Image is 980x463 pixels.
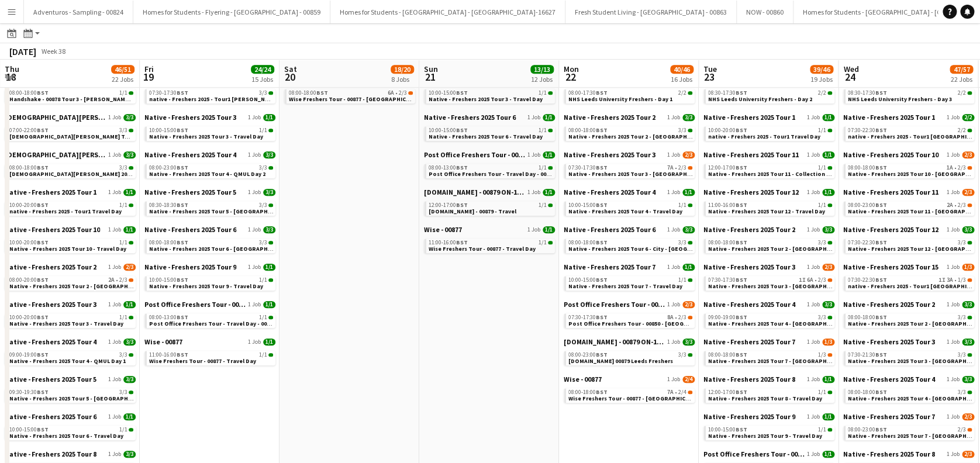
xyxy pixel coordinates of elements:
[527,189,540,196] span: 1 Job
[119,240,127,246] span: 1/1
[703,225,834,262] div: Native - Freshers 2025 Tour 21 Job3/308:00-18:00BST3/3Native - Freshers 2025 Tour 2 - [GEOGRAPHIC...
[5,225,136,262] div: Native - Freshers 2025 Tour 101 Job1/110:00-20:00BST1/1Native - Freshers 2025 Tour 10 - Travel Day
[568,164,692,177] a: 07:30-17:30BST7A•2/3Native - Freshers 2025 Tour 3 - [GEOGRAPHIC_DATA] Day 1
[424,188,555,196] a: [DOMAIN_NAME] - 00879 ON-162111 Job1/1
[843,225,974,262] div: Native - Freshers 2025 Tour 121 Job3/307:30-22:30BST3/3Native - Freshers 2025 Tour 12 - [GEOGRAPH...
[708,133,820,140] span: native - Freshers 2025 - Tour1 Travel Day
[5,188,136,225] div: Native - Freshers 2025 Tour 11 Job1/110:00-20:00BST1/1native - Freshers 2025 - Tour1 Travel Day
[429,95,543,103] span: Native - Freshers 2025 Tour 3 - Travel Day
[429,165,468,171] span: 08:00-13:00
[539,127,547,133] span: 1/1
[848,90,887,96] span: 08:30-17:30
[144,225,275,234] a: Native - Freshers 2025 Tour 61 Job3/3
[9,165,49,171] span: 08:00-18:00
[289,90,413,96] div: •
[958,240,966,246] span: 3/3
[289,89,413,102] a: 08:00-18:00BST6A•2/3Wise Freshers Tour - 00877 - [GEOGRAPHIC_DATA]
[708,127,747,133] span: 10:00-20:00
[848,165,887,171] span: 08:00-18:00
[177,201,188,209] span: BST
[568,127,608,133] span: 08:00-18:00
[37,89,49,96] span: BST
[703,188,799,196] span: Native - Freshers 2025 Tour 12
[259,165,267,171] span: 3/3
[568,208,682,215] span: Native - Freshers 2025 Tour 4 - Travel Day
[5,150,136,188] div: [DEMOGRAPHIC_DATA][PERSON_NAME] 2025 Tour 2 - 008481 Job3/308:00-18:00BST3/3[DEMOGRAPHIC_DATA][PE...
[259,90,267,96] span: 3/3
[737,1,793,23] button: NOW - 00860
[330,1,565,23] button: Homes for Students - [GEOGRAPHIC_DATA] - [GEOGRAPHIC_DATA]-16627
[568,170,727,178] span: Native - Freshers 2025 Tour 3 - University of Leeds Day 1
[424,225,555,255] div: Wise - 008771 Job1/111:00-16:00BST1/1Wise Freshers Tour - 00877 - Travel Day
[848,95,952,103] span: NHS Leeds University Freshers - Day 3
[123,226,136,233] span: 1/1
[818,127,826,133] span: 1/1
[144,188,236,196] span: Native - Freshers 2025 Tour 5
[875,239,887,246] span: BST
[736,201,747,209] span: BST
[678,165,686,171] span: 2/3
[708,170,861,178] span: Native - Freshers 2025 Tour 11 - Collection & Travel Day
[543,114,555,121] span: 1/1
[5,150,136,159] a: [DEMOGRAPHIC_DATA][PERSON_NAME] 2025 Tour 2 - 008481 Job3/3
[9,89,133,102] a: 08:00-18:00BST1/1Handshake - 00878 Tour 3 - [PERSON_NAME][GEOGRAPHIC_DATA]
[736,164,747,171] span: BST
[843,225,938,234] span: Native - Freshers 2025 Tour 12
[149,202,188,208] span: 08:30-18:30
[682,151,695,158] span: 2/3
[24,1,133,23] button: Adventuros - Sampling - 00824
[947,226,960,233] span: 1 Job
[259,202,267,208] span: 3/3
[429,239,553,252] a: 11:00-16:00BST1/1Wise Freshers Tour - 00877 - Travel Day
[708,126,832,140] a: 10:00-20:00BST1/1native - Freshers 2025 - Tour1 Travel Day
[818,165,826,171] span: 1/1
[564,113,655,122] span: Native - Freshers 2025 Tour 2
[149,95,312,103] span: native - Freshers 2025 - Tour1 Bishop Grossteste
[596,239,608,246] span: BST
[568,165,608,171] span: 07:30-17:30
[539,240,547,246] span: 1/1
[149,126,273,140] a: 10:00-15:00BST1/1Native - Freshers 2025 Tour 3 - Travel Day
[822,189,834,196] span: 1/1
[843,150,974,188] div: Native - Freshers 2025 Tour 101 Job2/308:00-18:00BST1A•2/3Native - Freshers 2025 Tour 10 - [GEOGR...
[708,90,747,96] span: 08:30-17:30
[807,151,820,158] span: 1 Job
[9,95,189,103] span: Handshake - 00878 Tour 3 - Queen Mary University
[848,202,887,208] span: 08:00-23:00
[9,164,133,177] a: 08:00-18:00BST3/3[DEMOGRAPHIC_DATA][PERSON_NAME] 2025 Tour 2 - 00848 - [GEOGRAPHIC_DATA]
[539,165,547,171] span: 1/1
[822,226,834,233] span: 3/3
[568,240,608,246] span: 08:00-18:00
[543,189,555,196] span: 1/1
[177,164,188,171] span: BST
[667,165,674,171] span: 7A
[149,201,273,215] a: 08:30-18:30BST3/3Native - Freshers 2025 Tour 5 - [GEOGRAPHIC_DATA]
[843,75,974,113] div: NHS Leeds - 168591 Job2/208:30-17:30BST2/2NHS Leeds University Freshers - Day 3
[678,90,686,96] span: 2/2
[123,189,136,196] span: 1/1
[708,240,747,246] span: 08:00-18:00
[703,188,834,196] a: Native - Freshers 2025 Tour 121 Job1/1
[149,245,351,253] span: Native - Freshers 2025 Tour 6 - University of Greenwich - Dreadnought Day 1
[947,151,960,158] span: 1 Job
[123,114,136,121] span: 3/3
[424,188,555,225] div: [DOMAIN_NAME] - 00879 ON-162111 Job1/112:00-17:00BST1/1[DOMAIN_NAME] - 00879 - Travel
[9,170,234,178] span: Lady Garden 2025 Tour 2 - 00848 - Sheffield Hallam University
[144,150,275,188] div: Native - Freshers 2025 Tour 41 Job3/308:00-23:00BST3/3Native - Freshers 2025 Tour 4 - QMUL Day 2
[958,202,966,208] span: 2/3
[843,188,974,225] div: Native - Freshers 2025 Tour 111 Job2/308:00-23:00BST2A•2/3Native - Freshers 2025 Tour 11 - [GEOGR...
[568,95,672,103] span: NHS Leeds University Freshers - Day 1
[108,189,121,196] span: 1 Job
[539,202,547,208] span: 1/1
[708,165,747,171] span: 12:00-17:00
[5,262,96,271] span: Native - Freshers 2025 Tour 2
[9,240,49,246] span: 10:00-20:00
[429,90,468,96] span: 10:00-15:00
[708,201,832,215] a: 11:00-16:00BST1/1Native - Freshers 2025 Tour 12 - Travel Day
[807,189,820,196] span: 1 Job
[149,170,265,178] span: Native - Freshers 2025 Tour 4 - QMUL Day 2
[843,225,974,234] a: Native - Freshers 2025 Tour 121 Job3/3
[108,114,121,121] span: 1 Job
[703,75,834,113] div: NHS Leeds - 168591 Job2/208:30-17:30BST2/2NHS Leeds University Freshers - Day 2
[144,225,236,234] span: Native - Freshers 2025 Tour 6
